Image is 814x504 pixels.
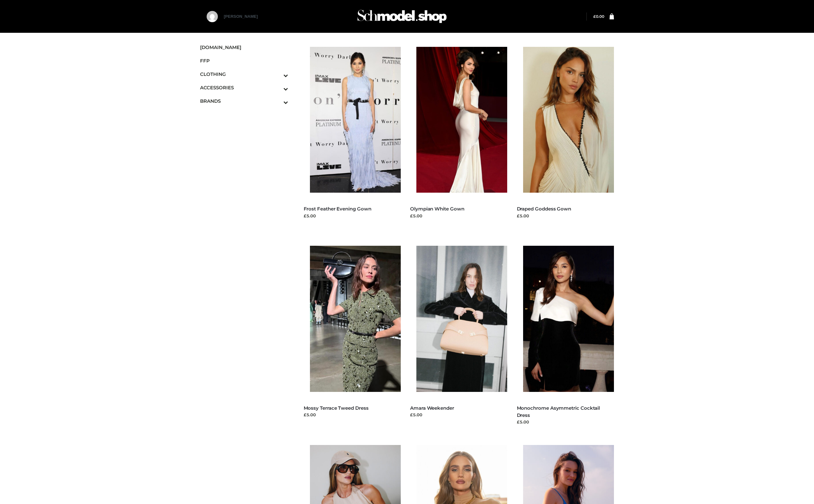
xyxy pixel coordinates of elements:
span: FFP [200,57,288,64]
a: Monochrome Asymmetric Cocktail Dress [517,405,600,418]
div: £5.00 [517,419,614,425]
div: £5.00 [304,213,401,219]
a: FFP [200,54,288,67]
a: CLOTHINGToggle Submenu [200,67,288,81]
a: £0.00 [593,14,604,19]
div: £5.00 [410,412,508,418]
a: Olympian White Gown [410,206,464,212]
a: Amara Weekender [410,405,454,411]
div: £5.00 [410,213,508,219]
a: Frost Feather Evening Gown [304,206,371,212]
a: [PERSON_NAME] [224,14,258,30]
a: Draped Goddess Gown [517,206,571,212]
a: BRANDSToggle Submenu [200,94,288,108]
span: CLOTHING [200,71,288,78]
div: £5.00 [304,412,401,418]
button: Toggle Submenu [266,94,288,108]
span: £ [593,14,596,19]
img: Schmodel Admin 964 [355,4,449,29]
a: ACCESSORIESToggle Submenu [200,81,288,94]
span: ACCESSORIES [200,84,288,91]
div: £5.00 [517,213,614,219]
button: Toggle Submenu [266,67,288,81]
a: [DOMAIN_NAME] [200,41,288,54]
span: BRANDS [200,97,288,105]
bdi: 0.00 [593,14,604,19]
a: Mossy Terrace Tweed Dress [304,405,369,411]
button: Toggle Submenu [266,81,288,94]
span: [DOMAIN_NAME] [200,44,288,51]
